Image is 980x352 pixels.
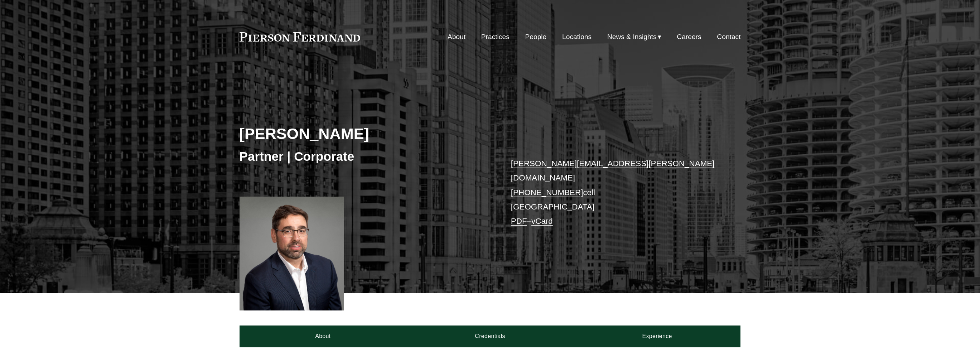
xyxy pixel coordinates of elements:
[240,124,490,143] h2: [PERSON_NAME]
[511,217,527,226] a: PDF
[562,30,592,44] a: Locations
[511,159,715,182] a: [PERSON_NAME][EMAIL_ADDRESS][PERSON_NAME][DOMAIN_NAME]
[481,30,510,44] a: Practices
[448,30,465,44] a: About
[240,326,407,347] a: About
[531,217,553,226] a: vCard
[406,326,574,347] a: Credentials
[607,30,661,44] a: folder dropdown
[511,156,720,229] p: cell [GEOGRAPHIC_DATA] –
[574,326,741,347] a: Experience
[677,30,701,44] a: Careers
[717,30,740,44] a: Contact
[607,31,657,43] span: News & Insights
[511,188,583,197] a: [PHONE_NUMBER]
[240,149,490,164] h3: Partner | Corporate
[525,30,547,44] a: People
